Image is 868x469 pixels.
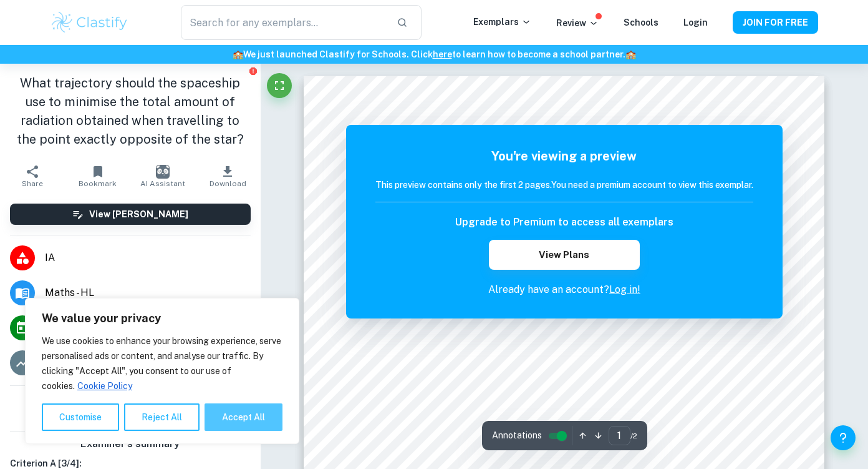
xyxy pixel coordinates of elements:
[375,147,753,165] h5: You're viewing a preview
[455,215,673,230] h6: Upgrade to Premium to access all exemplars
[489,240,640,270] button: View Plans
[89,207,188,221] h6: View [PERSON_NAME]
[556,16,599,30] p: Review
[25,298,299,444] div: We value your privacy
[492,429,542,442] span: Annotations
[10,74,251,149] h1: What trajectory should the spaceship use to minimise the total amount of radiation obtained when ...
[375,282,753,297] p: Already have an account?
[130,159,195,194] button: AI Assistant
[77,380,133,392] a: Cookie Policy
[210,179,246,188] span: Download
[630,430,637,442] span: / 2
[50,10,129,35] img: Clastify logo
[42,333,282,393] p: We use cookies to enhance your browsing experience, serve personalised ads or content, and analys...
[79,179,117,188] span: Bookmark
[683,17,708,27] a: Login
[45,285,251,300] span: Maths - HL
[42,403,119,431] button: Customise
[140,179,185,188] span: AI Assistant
[205,403,282,431] button: Accept All
[195,159,260,194] button: Download
[124,403,200,431] button: Reject All
[433,49,452,59] a: here
[473,15,531,29] p: Exemplars
[624,17,658,27] a: Schools
[2,47,866,61] h6: We just launched Clastify for Schools. Click to learn how to become a school partner.
[45,250,251,265] span: IA
[181,5,387,40] input: Search for any exemplars...
[375,178,753,192] h6: This preview contains only the first 2 pages. You need a premium account to view this exemplar.
[267,73,292,98] button: Fullscreen
[625,49,636,59] span: 🏫
[156,165,170,179] img: AI Assistant
[233,49,243,59] span: 🏫
[831,425,856,450] button: Help and Feedback
[5,437,256,452] h6: Examiner's summary
[65,159,130,194] button: Bookmark
[733,11,818,34] button: JOIN FOR FREE
[249,66,258,76] button: Report issue
[42,311,282,326] p: We value your privacy
[10,204,251,225] button: View [PERSON_NAME]
[22,179,43,188] span: Share
[609,284,640,295] a: Log in!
